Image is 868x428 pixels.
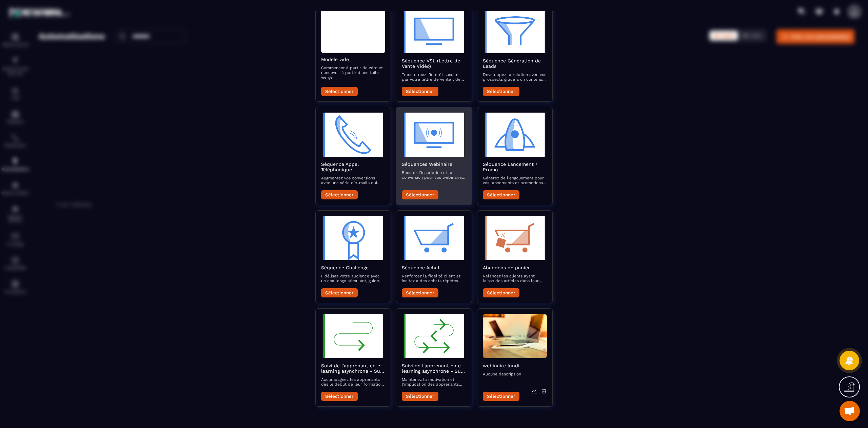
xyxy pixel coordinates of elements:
h2: Séquence Génération de Leads [483,58,547,69]
p: Transformez l'intérêt suscité par votre lettre de vente vidéo en actions concrètes avec des e-mai... [402,72,466,82]
button: Sélectionner [402,87,438,96]
img: automation-objective-icon [402,9,466,53]
h2: Séquences Webinaire [402,161,466,167]
h2: Séquence Appel Téléphonique [321,161,385,172]
button: Sélectionner [483,190,519,199]
button: Sélectionner [321,392,358,401]
p: Accompagnez les apprenants dès le début de leur formation en e-learning asynchrone pour assurer u... [321,377,385,387]
button: Sélectionner [483,288,519,297]
button: Sélectionner [321,87,358,96]
p: Générez de l'engouement pour vos lancements et promotions avec une séquence d’e-mails captivante ... [483,176,547,185]
button: Sélectionner [402,392,438,401]
p: Fidélisez votre audience avec un challenge stimulant, guidé par des e-mails encourageants et éduc... [321,274,385,283]
h2: Suivi de l'apprenant en e-learning asynchrone - Suivi du démarrage [321,363,385,374]
button: Sélectionner [321,190,358,199]
button: Sélectionner [483,87,519,96]
h2: webinaire lundi [483,363,547,368]
h2: Séquence Challenge [321,265,385,270]
p: Renforcez la fidélité client et incitez à des achats répétés avec des e-mails post-achat qui valo... [402,274,466,283]
p: Aucune description [483,372,547,376]
h2: Séquence VSL (Lettre de Vente Vidéo) [402,58,466,69]
img: automation-objective-icon [402,216,466,260]
img: automation-objective-icon [321,216,385,260]
p: Boostez l'inscription et la conversion pour vos webinaires avec des e-mails qui informent, rappel... [402,170,466,180]
button: Sélectionner [483,392,519,401]
img: automation-objective-icon [483,9,547,53]
img: automation-objective-icon [321,314,385,358]
a: Ouvrir le chat [840,401,860,421]
img: automation-objective-icon [483,113,547,157]
img: automation-objective-icon [321,113,385,157]
h2: Modèle vide [321,57,385,62]
p: Commencer à partir de zéro et concevoir à partir d'une toile vierge [321,65,385,80]
img: automation-objective-icon [483,314,547,358]
h2: Suivi de l'apprenant en e-learning asynchrone - Suivi en cours de formation [402,363,466,374]
button: Sélectionner [402,190,438,199]
button: Sélectionner [321,288,358,297]
img: automation-objective-icon [483,216,547,260]
p: Maintenez la motivation et l'implication des apprenants avec des e-mails réguliers pendant leur p... [402,377,466,387]
p: Augmentez vos conversions avec une série d’e-mails qui préparent et suivent vos appels commerciaux [321,176,385,185]
p: Développez la relation avec vos prospects grâce à un contenu attractif qui les accompagne vers la... [483,72,547,82]
img: automation-objective-icon [402,113,466,157]
button: Sélectionner [402,288,438,297]
h2: Séquence Lancement / Promo [483,161,547,172]
p: Relancez les clients ayant laissé des articles dans leur panier avec une séquence d'emails rappel... [483,274,547,283]
img: automation-objective-icon [402,314,466,358]
h2: Abandons de panier [483,265,547,270]
h2: Séquence Achat [402,265,466,270]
